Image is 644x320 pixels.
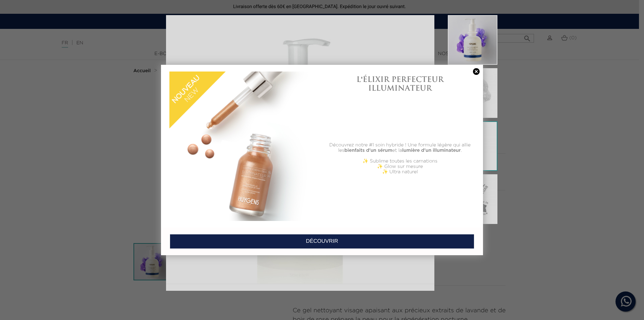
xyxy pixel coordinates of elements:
p: ✨ Sublime toutes les carnations [325,158,475,164]
a: DÉCOUVRIR [170,234,474,249]
p: Découvrez notre #1 soin hybride ! Une formule légère qui allie les et la . [325,142,475,153]
p: ✨ Glow sur mesure [325,164,475,169]
b: lumière d'un illuminateur [402,148,461,153]
h1: L'ÉLIXIR PERFECTEUR ILLUMINATEUR [325,75,475,93]
p: ✨ Ultra naturel [325,169,475,175]
b: bienfaits d'un sérum [344,148,392,153]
